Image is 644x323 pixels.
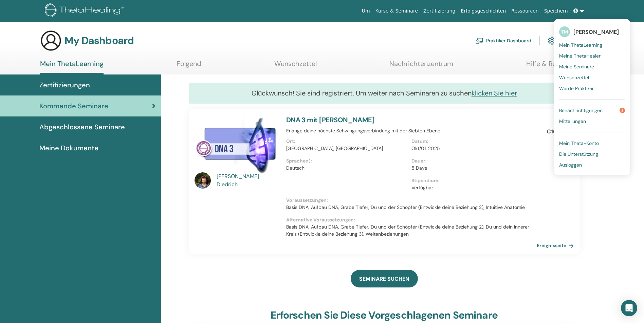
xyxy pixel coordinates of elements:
span: Meine Dokumente [39,143,98,153]
p: Voraussetzungen : [286,197,537,204]
a: klicken Sie hier [472,89,517,98]
span: TM [559,26,570,37]
span: Kommende Seminare [39,101,108,111]
p: Verfügbar [411,184,533,191]
a: Kurse & Seminare [373,5,421,17]
a: Wunschzettel [274,60,317,73]
div: Open Intercom Messenger [621,300,637,316]
p: 5 Days [411,165,533,172]
span: SEMINARE SUCHEN [359,275,409,282]
p: Ort : [286,138,407,145]
a: SEMINARE SUCHEN [351,270,418,287]
a: Zertifizierung [421,5,458,17]
p: [GEOGRAPHIC_DATA], [GEOGRAPHIC_DATA] [286,145,407,152]
p: Deutsch [286,165,407,172]
a: Ereignisseite [537,240,576,251]
a: Ressourcen [509,5,541,17]
span: Mein ThetaLearning [559,42,602,48]
span: [PERSON_NAME] [573,28,619,36]
a: Ausloggen [559,159,625,170]
p: Erlange deine höchste Schwingungsverbindung mit der Siebten Ebene. [286,127,537,134]
span: Die Unterstützung [559,151,598,157]
a: Werde Praktiker [559,83,625,94]
img: generic-user-icon.jpg [40,30,62,51]
p: Basis DNA, Aufbau DNA, Grabe Tiefer, Du und der Schöpfer (Entwickle deine Beziehung 2), Intuitive... [286,204,537,211]
span: Zertifizierungen [39,80,90,90]
span: Werde Praktiker [559,85,594,91]
span: Mitteilungen [559,118,586,124]
p: Stipendium : [411,177,533,184]
a: Mitteilungen [559,116,625,127]
a: Hilfe & Ressourcen [526,60,584,73]
span: Meine Seminare [559,64,594,70]
a: Folgend [177,60,201,73]
img: logo.png [45,3,126,19]
p: Sprachen) : [286,157,407,165]
span: 3 [620,108,625,113]
a: Praktiker Dashboard [475,33,531,48]
img: cog.svg [548,35,556,46]
a: Meine ThetaHealer [559,50,625,61]
h3: My Dashboard [65,35,134,47]
p: Okt/01, 2025 [411,145,533,152]
span: Benachrichtigungen [559,107,603,113]
p: Datum : [411,138,533,145]
img: DNA 3 [195,116,278,174]
a: TM[PERSON_NAME] [559,24,625,40]
a: DNA 3 mit [PERSON_NAME] [286,115,375,124]
p: Dauer : [411,157,533,165]
a: Mein ThetaLearning [40,60,104,74]
a: Mein Konto [548,33,584,48]
img: chalkboard-teacher.svg [475,38,483,44]
span: Ausloggen [559,162,582,168]
span: Wunschzettel [559,74,589,81]
a: Wunschzettel [559,72,625,83]
span: Abgeschlossene Seminare [39,122,125,132]
a: Meine Seminare [559,61,625,72]
a: Mein Theta-Konto [559,138,625,149]
img: default.jpg [195,172,211,189]
a: Speichern [541,5,571,17]
a: Die Unterstützung [559,149,625,159]
p: Basis DNA, Aufbau DNA, Grabe Tiefer, Du und der Schöpfer (Entwickle deine Beziehung 2), Du und de... [286,223,537,238]
p: €1050.00 [547,128,572,136]
a: Um [359,5,373,17]
h3: Erforschen Sie diese vorgeschlagenen Seminare [271,309,498,321]
span: Meine ThetaHealer [559,53,601,59]
a: Erfolgsgeschichten [458,5,509,17]
a: Nachrichtenzentrum [389,60,453,73]
span: Mein Theta-Konto [559,140,599,146]
a: [PERSON_NAME] Diedrich [217,172,279,189]
div: Glückwunsch! Sie sind registriert. Um weiter nach Seminaren zu suchen [189,83,580,104]
a: Mein ThetaLearning [559,40,625,50]
p: Alternative Voraussetzungen : [286,216,537,223]
a: Benachrichtigungen3 [559,105,625,116]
